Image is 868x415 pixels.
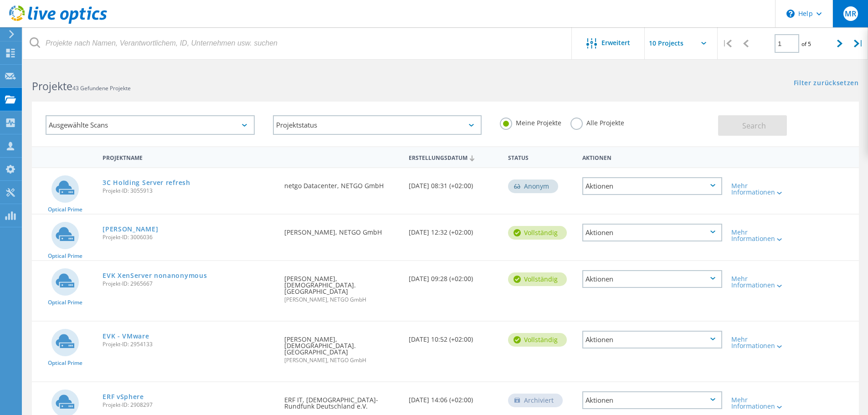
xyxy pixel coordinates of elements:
a: 3C Holding Server refresh [103,179,190,186]
svg: \n [786,10,795,18]
div: Aktionen [582,331,722,348]
span: Optical Prime [48,360,82,366]
div: Archiviert [508,394,563,407]
span: Optical Prime [48,253,82,259]
div: [PERSON_NAME], NETGO GmbH [280,215,404,245]
label: Meine Projekte [500,118,561,126]
div: Aktionen [582,177,722,195]
div: [DATE] 14:06 (+02:00) [404,382,503,412]
div: | [718,27,736,60]
span: Projekt-ID: 2908297 [103,402,275,408]
div: Erstellungsdatum [404,149,503,166]
div: Mehr Informationen [731,336,788,349]
input: Projekte nach Namen, Verantwortlichem, ID, Unternehmen usw. suchen [23,27,572,59]
div: vollständig [508,272,567,286]
div: [DATE] 09:28 (+02:00) [404,261,503,291]
a: EVK XenServer nonanonymous [103,272,207,279]
span: Search [742,121,766,131]
span: Projekt-ID: 2954133 [103,342,275,347]
div: [PERSON_NAME], [DEMOGRAPHIC_DATA]. [GEOGRAPHIC_DATA] [280,322,404,372]
div: | [849,27,868,60]
span: Optical Prime [48,300,82,305]
div: Projektstatus [273,115,482,135]
span: Projekt-ID: 3055913 [103,188,275,194]
span: Projekt-ID: 3006036 [103,235,275,240]
div: [DATE] 10:52 (+02:00) [404,322,503,352]
div: vollständig [508,226,567,240]
span: MR [845,10,856,17]
a: EVK - VMware [103,333,149,339]
div: Mehr Informationen [731,397,788,410]
div: Aktionen [582,270,722,288]
span: [PERSON_NAME], NETGO GmbH [284,358,399,363]
a: ERF vSphere [103,394,144,400]
div: Mehr Informationen [731,183,788,195]
div: [DATE] 08:31 (+02:00) [404,168,503,198]
div: Mehr Informationen [731,276,788,288]
div: Status [503,149,578,165]
a: [PERSON_NAME] [103,226,158,232]
div: Ausgewählte Scans [46,115,255,135]
div: Anonym [508,179,558,193]
span: [PERSON_NAME], NETGO GmbH [284,297,399,302]
button: Search [718,115,787,136]
span: 43 Gefundene Projekte [72,84,131,92]
div: [DATE] 12:32 (+02:00) [404,215,503,245]
div: Projektname [98,149,280,165]
div: netgo Datacenter, NETGO GmbH [280,168,404,198]
div: Mehr Informationen [731,229,788,242]
span: of 5 [801,40,811,48]
div: Aktionen [582,224,722,241]
div: Aktionen [582,391,722,409]
a: Filter zurücksetzen [794,80,859,87]
div: Aktionen [578,149,727,165]
a: Live Optics Dashboard [9,19,107,26]
span: Erweitert [601,40,630,46]
span: Projekt-ID: 2965667 [103,281,275,287]
span: Optical Prime [48,207,82,212]
label: Alle Projekte [570,118,624,126]
b: Projekte [32,79,72,93]
div: [PERSON_NAME], [DEMOGRAPHIC_DATA]. [GEOGRAPHIC_DATA] [280,261,404,312]
div: vollständig [508,333,567,347]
